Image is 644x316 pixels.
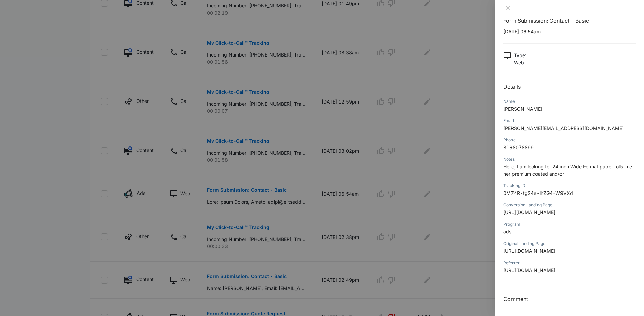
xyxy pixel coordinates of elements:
[503,164,635,177] span: Hello, I am looking for 24 inch Wide Format paper rolls in either premium coated and/or
[503,118,636,124] div: Email
[503,17,636,25] h1: Form Submission: Contact - Basic
[514,52,526,59] p: Type :
[503,190,573,196] span: 0M74R-tgS4e-lhZG4-W9VXd
[503,106,542,112] span: [PERSON_NAME]
[505,6,511,11] span: close
[503,5,513,12] button: Close
[503,248,555,254] span: [URL][DOMAIN_NAME]
[503,183,636,189] div: Tracking ID
[503,229,511,234] span: ads
[503,209,555,215] span: [URL][DOMAIN_NAME]
[503,144,534,150] span: 8168078899
[503,260,636,266] div: Referrer
[503,221,636,227] div: Program
[503,156,636,162] div: Notes
[503,137,636,143] div: Phone
[503,83,636,91] h2: Details
[514,59,526,66] p: Web
[503,241,636,247] div: Original Landing Page
[503,267,555,273] span: [URL][DOMAIN_NAME]
[503,295,636,303] h3: Comment
[503,202,636,208] div: Conversion Landing Page
[503,98,636,105] div: Name
[503,125,624,131] span: [PERSON_NAME][EMAIL_ADDRESS][DOMAIN_NAME]
[503,28,636,35] p: [DATE] 06:54am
